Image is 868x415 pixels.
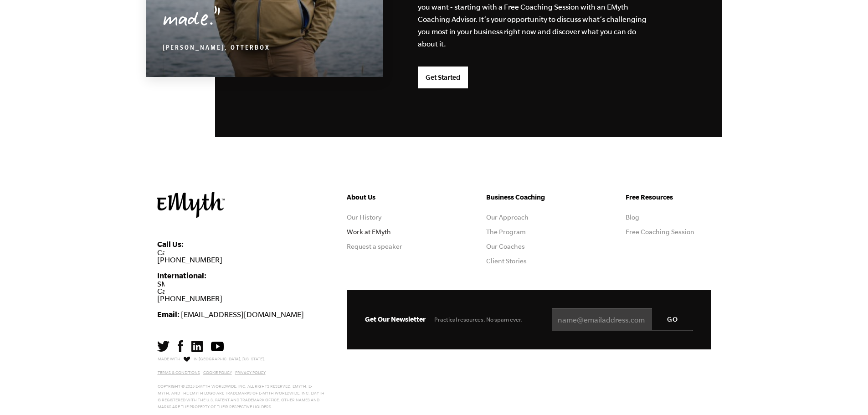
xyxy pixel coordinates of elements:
span: Practical resources. No spam ever. [434,316,522,323]
a: Get Started [418,67,468,88]
a: Request a speaker [347,243,402,250]
h5: About Us [347,192,432,203]
a: Blog [626,214,639,221]
a: Terms & Conditions [158,370,200,375]
a: Cookie Policy [203,370,232,375]
input: GO [652,308,693,330]
a: [PHONE_NUMBER] [157,287,333,302]
img: Call: 18003003531 [157,248,164,256]
input: name@emailaddress.com [552,308,693,331]
cite: [PERSON_NAME], OtterBox [163,45,270,52]
strong: Call Us: [157,240,184,248]
h5: Business Coaching [486,192,572,203]
img: YouTube [211,342,224,351]
strong: International: [157,271,206,280]
a: [EMAIL_ADDRESS][DOMAIN_NAME] [181,310,304,318]
img: SMS: +15415524600 [157,280,164,287]
a: Free Coaching Session [626,228,694,236]
img: EMyth [157,192,225,218]
img: Twitter [157,341,169,352]
iframe: Chat Widget [822,371,868,415]
img: Love [184,356,190,362]
img: Call: +15415524600 [157,287,164,294]
h5: Free Resources [626,192,711,203]
p: Made with in [GEOGRAPHIC_DATA], [US_STATE]. Copyright © 2025 E-Myth Worldwide, Inc. All rights re... [158,354,325,410]
a: Our Coaches [486,243,525,250]
a: Privacy Policy [235,370,266,375]
a: Client Stories [486,257,527,265]
strong: Email: [157,310,180,318]
a: [PHONE_NUMBER] [157,248,333,264]
img: Facebook [178,340,183,352]
a: The Program [486,228,526,236]
a: Work at EMyth [347,228,391,236]
a: Our History [347,214,381,221]
span: Get Our Newsletter [365,315,426,323]
img: LinkedIn [191,341,203,352]
a: Our Approach [486,214,529,221]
